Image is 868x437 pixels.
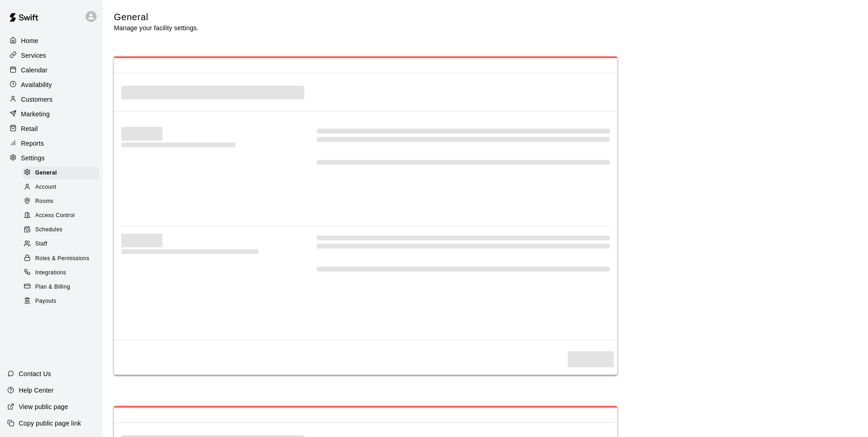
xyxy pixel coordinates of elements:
[22,280,103,294] a: Plan & Billing
[22,267,99,279] div: Integrations
[22,237,103,251] a: Staff
[35,169,57,178] span: General
[22,180,103,194] a: Account
[7,107,96,121] a: Marketing
[114,11,199,23] h5: General
[19,369,51,378] p: Contact Us
[22,166,103,180] a: General
[22,295,99,308] div: Payouts
[22,281,99,294] div: Plan & Billing
[21,109,50,119] p: Marketing
[35,240,47,249] span: Staff
[22,252,99,265] div: Roles & Permissions
[19,402,68,411] p: View public page
[22,209,103,223] a: Access Control
[35,283,70,292] span: Plan & Billing
[22,223,103,237] a: Schedules
[22,238,99,251] div: Staff
[35,211,75,220] span: Access Control
[22,294,103,308] a: Payouts
[22,266,103,280] a: Integrations
[21,66,48,75] p: Calendar
[22,195,103,209] a: Rooms
[21,51,46,60] p: Services
[22,167,99,180] div: General
[21,95,53,104] p: Customers
[7,63,96,77] a: Calendar
[7,137,96,150] a: Reports
[19,386,54,395] p: Help Center
[21,153,45,163] p: Settings
[22,195,99,208] div: Rooms
[21,80,52,89] p: Availability
[7,151,96,165] a: Settings
[35,225,63,235] span: Schedules
[35,268,66,278] span: Integrations
[35,197,54,206] span: Rooms
[35,183,56,192] span: Account
[19,419,81,428] p: Copy public page link
[35,297,56,306] span: Payouts
[21,36,38,45] p: Home
[21,139,44,148] p: Reports
[35,254,89,263] span: Roles & Permissions
[7,34,96,48] a: Home
[114,23,199,33] p: Manage your facility settings.
[7,122,96,136] a: Retail
[7,78,96,92] a: Availability
[7,49,96,62] a: Services
[22,209,99,222] div: Access Control
[21,124,38,133] p: Retail
[22,251,103,266] a: Roles & Permissions
[22,181,99,194] div: Account
[7,93,96,106] a: Customers
[22,224,99,236] div: Schedules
